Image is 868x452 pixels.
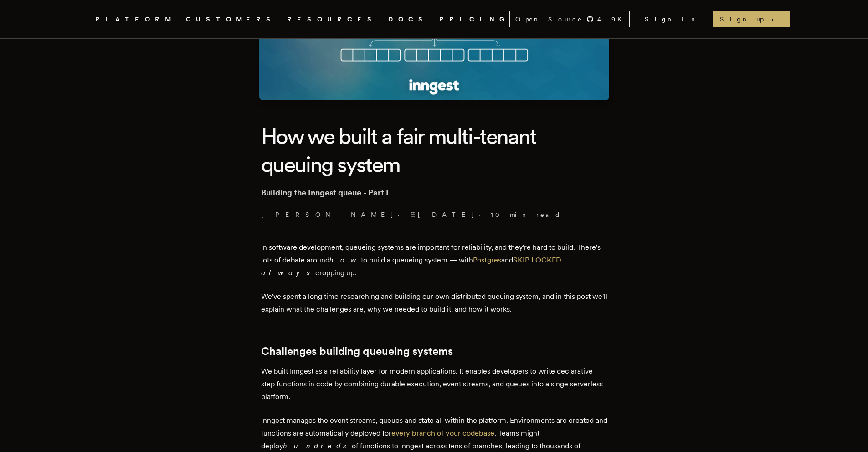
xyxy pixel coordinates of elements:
a: Postgres [473,256,501,264]
h2: Challenges building queueing systems [261,345,607,358]
a: CUSTOMERS [186,14,276,25]
span: 4.9 K [597,15,627,24]
p: Building the Inngest queue - Part I [261,186,607,199]
a: every branch of your codebase [391,429,494,437]
span: [DATE] [410,210,475,219]
p: · · [261,210,607,219]
a: Sign In [637,11,705,27]
button: RESOURCES [287,14,377,25]
em: how [329,256,361,264]
span: → [767,15,783,24]
p: We've spent a long time researching and building our own distributed queuing system, and in this ... [261,290,607,316]
a: SKIP LOCKED [513,256,561,264]
a: PRICING [439,14,509,25]
em: always [261,268,315,277]
span: 10 min read [491,210,561,219]
em: hundreds [283,442,352,450]
a: [PERSON_NAME] [261,210,394,219]
span: Open Source [515,15,583,24]
p: We built Inngest as a reliability layer for modern applications. It enables developers to write d... [261,365,607,403]
p: In software development, queueing systems are important for reliability, and they're hard to buil... [261,241,607,279]
a: Sign up [713,11,790,27]
h1: How we built a fair multi-tenant queuing system [261,122,607,179]
button: PLATFORM [95,14,175,25]
a: DOCS [388,14,428,25]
